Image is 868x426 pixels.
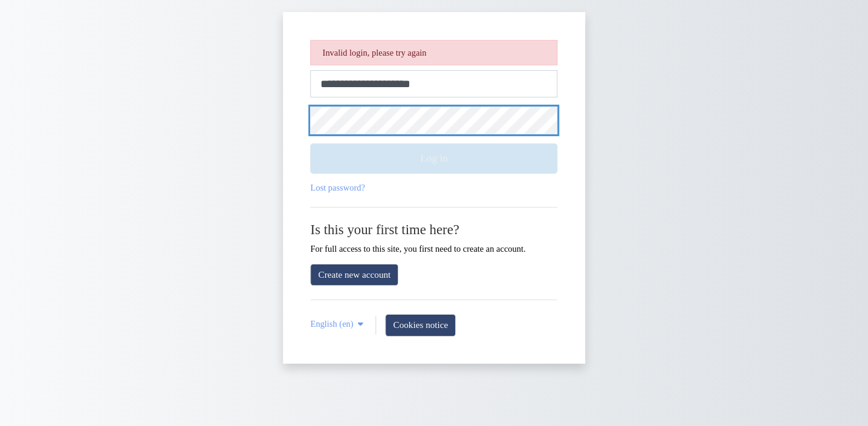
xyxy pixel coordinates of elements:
div: Invalid login, please try again [311,40,558,65]
div: For full access to this site, you first need to create an account. [311,221,558,254]
a: English ‎(en)‎ [311,319,367,329]
a: Lost password? [311,183,365,192]
a: Create new account [311,264,399,286]
h2: Is this your first time here? [311,221,558,238]
button: Log in [311,143,558,174]
button: Cookies notice [386,314,456,336]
